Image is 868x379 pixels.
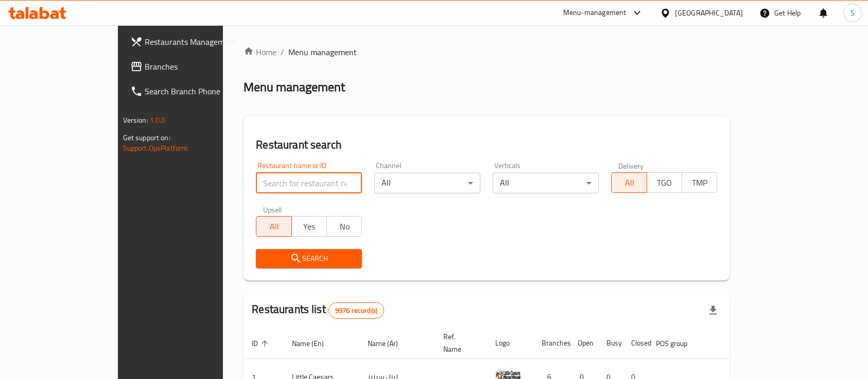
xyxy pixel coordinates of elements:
[682,172,717,193] button: TMP
[150,113,166,127] span: 1.0.0
[331,219,358,234] span: No
[263,206,282,213] label: Upsell
[326,216,362,237] button: No
[123,141,188,155] a: Support.OpsPlatform
[288,46,357,58] span: Menu management
[533,327,569,359] th: Branches
[493,173,599,193] div: All
[145,36,255,48] span: Restaurants Management
[261,219,287,234] span: All
[244,79,345,95] h2: Menu management
[122,54,263,79] a: Branches
[569,327,598,359] th: Open
[374,173,480,193] div: All
[252,337,271,350] span: ID
[618,162,644,169] label: Delivery
[611,172,647,193] button: All
[329,306,384,316] span: 9976 record(s)
[256,173,362,193] input: Search for restaurant name or ID..
[145,60,255,73] span: Branches
[122,79,263,104] a: Search Branch Phone
[264,252,354,265] span: Search
[123,113,148,127] span: Version:
[487,327,533,359] th: Logo
[291,216,327,237] button: Yes
[256,249,362,268] button: Search
[675,7,743,19] div: [GEOGRAPHIC_DATA]
[368,337,411,350] span: Name (Ar)
[563,7,627,19] div: Menu-management
[244,46,730,58] nav: breadcrumb
[656,337,701,350] span: POS group
[256,216,291,237] button: All
[252,302,384,319] h2: Restaurants list
[296,219,323,234] span: Yes
[623,327,648,359] th: Closed
[850,7,855,19] span: S
[686,175,713,190] span: TMP
[292,337,337,350] span: Name (En)
[256,137,717,153] h2: Restaurant search
[281,46,284,58] li: /
[145,85,255,97] span: Search Branch Phone
[701,298,725,323] div: Export file
[122,29,263,54] a: Restaurants Management
[123,131,170,144] span: Get support on:
[651,175,678,190] span: TGO
[328,302,384,319] div: Total records count
[443,331,475,355] span: Ref. Name
[616,175,643,190] span: All
[598,327,623,359] th: Busy
[647,172,682,193] button: TGO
